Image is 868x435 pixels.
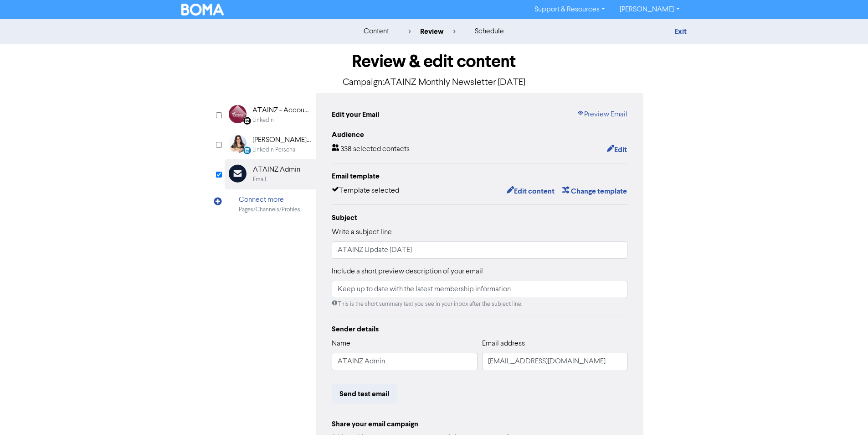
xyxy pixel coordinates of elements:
[332,324,628,335] div: Sender details
[364,26,389,37] div: content
[606,144,627,156] button: Edit
[225,189,316,219] div: Connect morePages/Channels/Profiles
[332,266,483,277] label: Include a short preview description of your email
[332,338,350,349] label: Name
[252,116,274,125] div: LinkedIn
[225,159,316,189] div: ATAINZ AdminEmail
[475,26,504,37] div: schedule
[332,109,379,120] div: Edit your Email
[612,2,687,17] a: [PERSON_NAME]
[225,51,644,72] h1: Review & edit content
[332,419,628,430] div: Share your email campaign
[225,76,644,89] p: Campaign: ATAINZ Monthly Newsletter [DATE]
[225,130,316,159] div: LinkedinPersonal [PERSON_NAME] CPALinkedIn Personal
[225,100,316,130] div: Linkedin ATAINZ - Accountants and Tax Agents Institute of [GEOGRAPHIC_DATA]LinkedIn
[332,129,628,140] div: Audience
[332,185,399,197] div: Template selected
[482,338,525,349] label: Email address
[253,164,300,175] div: ATAINZ Admin
[562,185,627,197] button: Change template
[239,205,300,214] div: Pages/Channels/Profiles
[332,212,628,223] div: Subject
[253,175,266,184] div: Email
[229,135,247,153] img: LinkedinPersonal
[674,27,687,36] a: Exit
[527,2,612,17] a: Support & Resources
[332,227,392,238] label: Write a subject line
[252,146,297,154] div: LinkedIn Personal
[332,171,628,182] div: Email template
[577,109,627,120] a: Preview Email
[822,391,868,435] iframe: Chat Widget
[252,135,311,146] div: [PERSON_NAME] CPA
[506,185,555,197] button: Edit content
[252,105,311,116] div: ATAINZ - Accountants and Tax Agents Institute of [GEOGRAPHIC_DATA]
[239,194,300,205] div: Connect more
[332,144,410,156] div: 338 selected contacts
[229,105,247,123] img: Linkedin
[181,4,224,16] img: BOMA Logo
[408,26,456,37] div: review
[332,300,628,309] div: This is the short summary text you see in your inbox after the subject line.
[332,384,397,404] button: Send test email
